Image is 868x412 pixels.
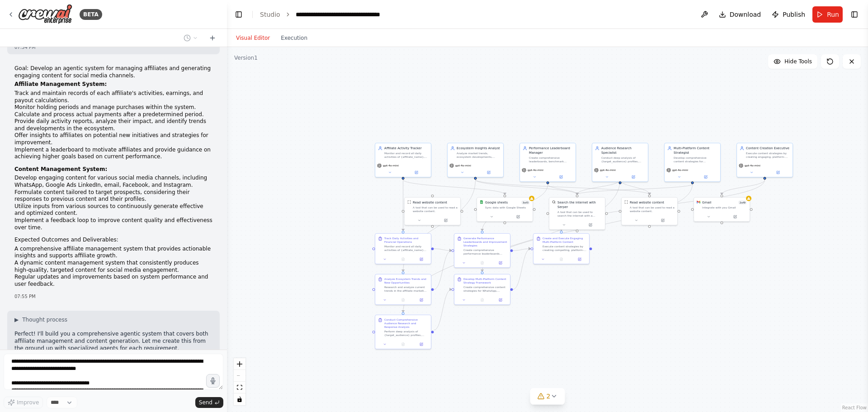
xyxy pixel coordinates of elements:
button: No output available [393,256,412,262]
nav: breadcrumb [260,10,397,19]
div: Audience Research SpecialistConduct deep analysis of {target_audience} profiles, track responses ... [592,143,648,182]
div: Analyze market trends, ecosystem developments, competitive landscape, and emerging opportunities ... [457,152,500,159]
div: Conduct deep analysis of {target_audience} profiles, track responses to previous content campaign... [601,156,645,163]
li: A dynamic content management system that consistently produces high-quality, targeted content for... [14,260,212,274]
button: No output available [472,260,491,265]
div: 07:54 PM [14,44,212,51]
div: Monitor and record all daily activities of {affiliate_name}, track earnings, calculate payouts, m... [384,152,428,159]
a: Studio [260,11,280,18]
g: Edge from f867404f-a6e5-49ff-99a6-88fe08c1e0b7 to 46319cfc-d9df-47ea-ba78-778afff8f892 [434,287,452,332]
button: zoom in [234,358,245,370]
button: Hide Tools [768,54,817,69]
li: Monitor holding periods and manage purchases within the system. [14,104,212,111]
div: Create and Execute Engaging Multi-Platform ContentExecute content strategies by creating compelli... [533,233,590,265]
button: Open in side panel [493,297,508,303]
span: Improve [17,399,39,406]
div: Track Daily Activities and Financial OperationsMonitor and record all daily activities of {affili... [375,233,431,265]
button: Open in side panel [722,214,748,219]
g: Edge from 39fc2a7c-9aeb-49b6-b52a-abee85daadfd to 7ade3dbb-36a2-460d-b53f-02e90cc9b34d [546,184,580,194]
li: A comprehensive affiliate management system that provides actionable insights and supports affili... [14,246,212,260]
button: Open in side panel [548,174,574,180]
div: Google SheetsGoogle sheets3of3Sync data with Google Sheets [476,197,533,222]
img: Gmail [697,200,700,204]
div: Content Creation ExecutiveExecute content strategies by creating engaging, platform-specific cont... [736,143,793,178]
div: SerperDevToolSearch the internet with SerperA tool that can be used to search the internet with a... [549,197,605,230]
div: Content Creation Executive [746,146,790,151]
div: Develop comprehensive content strategies for WhatsApp, LinkedIn, Facebook, Instagram, and email c... [674,156,717,163]
button: Visual Editor [231,33,275,43]
li: Implement a feedback loop to improve content quality and effectiveness over time. [14,217,212,231]
img: SerperDevTool [552,200,556,204]
button: No output available [552,256,571,262]
span: Run [827,10,839,19]
div: Develop Multi-Platform Content Strategy FrameworkCreate comprehensive content strategies for What... [454,274,510,305]
span: ▶ [14,316,19,323]
div: Ecosystem Insights AnalystAnalyze market trends, ecosystem developments, competitive landscape, a... [447,143,504,178]
span: gpt-4o-mini [600,168,616,172]
div: A tool that can be used to search the internet with a search_query. Supports different search typ... [557,210,602,218]
button: Open in side panel [572,256,587,262]
button: Download [715,6,765,23]
g: Edge from 39fc2a7c-9aeb-49b6-b52a-abee85daadfd to 52add229-e189-44e0-9157-ea2c9890fd16 [480,184,550,231]
div: Execute content strategies by creating compelling, platform-specific content for WhatsApp, Linked... [542,245,586,252]
div: React Flow controls [234,358,245,405]
div: Multi-Platform Content Strategist [674,146,717,155]
span: Thought process [22,316,67,323]
li: Develop engaging content for various social media channels, including WhatsApp, Google Ads Linked... [14,175,212,189]
button: toggle interactivity [234,393,245,405]
div: Perform deep analysis of {target_audience} profiles, behavioral patterns, and engagement preferen... [384,330,428,337]
div: Conduct Comprehensive Audience Research and Response Analysis [384,318,428,329]
button: Start a new chat [205,33,220,43]
li: Offer insights to affiliates on potential new initiatives and strategies for improvement. [14,132,212,146]
div: BETA [80,9,102,20]
li: Track and maintain records of each affiliate's activities, earnings, and payout calculations. [14,90,212,104]
button: No output available [393,341,412,347]
div: Analyze Ecosystem Trends and New OpportunitiesResearch and analyze current trends in the affiliat... [375,274,431,305]
li: Regular updates and improvements based on system performance and user feedback. [14,274,212,288]
p: Goal: Develop an agentic system for managing affiliates and generating engaging content for socia... [14,65,212,79]
g: Edge from 7ccf92f2-38a0-4bce-afd9-c21285c2d27c to 7ade3dbb-36a2-460d-b53f-02e90cc9b34d [575,180,623,194]
button: No output available [393,297,412,303]
span: Download [730,10,761,19]
button: Open in side panel [493,260,508,265]
div: Create comprehensive performance leaderboards positioning {affiliate_name} within the competitive... [463,248,507,256]
img: ScrapeWebsiteTool [624,200,628,204]
img: Logo [18,4,72,24]
span: Number of enabled actions [521,200,530,205]
div: ScrapeWebsiteToolRead website contentA tool that can be used to read a website content. [621,197,678,226]
li: Provide daily activity reports, analyze their impact, and identify trends and developments in the... [14,118,212,132]
li: Calculate and process actual payments after a predetermined period. [14,111,212,118]
div: Develop Multi-Platform Content Strategy Framework [463,277,507,284]
g: Edge from c081b5aa-89a1-4f50-a530-7083a46d176a to 7ade3dbb-36a2-460d-b53f-02e90cc9b34d [575,184,695,194]
span: gpt-4o-mini [383,164,399,167]
strong: Affiliate Management System: [14,81,107,87]
span: 2 [547,392,551,401]
div: Gmail [702,200,711,205]
div: Read website content [413,200,447,205]
span: gpt-4o-mini [528,168,543,172]
button: ▶Thought process [14,316,67,323]
g: Edge from 7a1de655-cfa5-48e2-9ec4-d9f8841ebbd7 to cc9c5126-9576-41eb-92da-057bef586c25 [720,180,767,194]
div: A tool that can be used to read a website content. [630,206,675,213]
g: Edge from ff5cb4a7-34ee-46e5-aa6c-1d6acc621680 to 52add229-e189-44e0-9157-ea2c9890fd16 [434,246,452,253]
div: Generate Performance Leaderboards and Improvement Strategies [463,237,507,247]
button: Open in side panel [505,214,531,219]
button: Open in side panel [414,256,429,262]
button: Send [195,397,223,408]
div: 07:55 PM [14,293,212,300]
button: Improve [4,397,43,408]
p: Perfect! I'll build you a comprehensive agentic system that covers both affiliate management and ... [14,331,212,352]
div: Multi-Platform Content StrategistDevelop comprehensive content strategies for WhatsApp, LinkedIn,... [664,143,721,182]
div: Search the internet with Serper [557,200,602,209]
p: Expected Outcomes and Deliverables: [14,237,212,244]
div: Create and Execute Engaging Multi-Platform Content [542,237,586,244]
span: Send [199,399,212,406]
div: Google sheets [485,200,508,205]
g: Edge from 52add229-e189-44e0-9157-ea2c9890fd16 to 38aa8f6f-c1b9-4c9d-876f-621a6ac6ff2e [513,246,531,253]
button: Open in side panel [578,222,604,227]
div: Integrate with you Gmail [702,206,747,209]
g: Edge from c081b5aa-89a1-4f50-a530-7083a46d176a to 46319cfc-d9df-47ea-ba78-778afff8f892 [480,184,695,271]
li: Utilize inputs from various sources to continuously generate effective and optimized content. [14,203,212,217]
li: Implement a leaderboard to motivate affiliates and provide guidance on achieving higher goals bas... [14,147,212,161]
div: A tool that can be used to read a website content. [413,206,458,213]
